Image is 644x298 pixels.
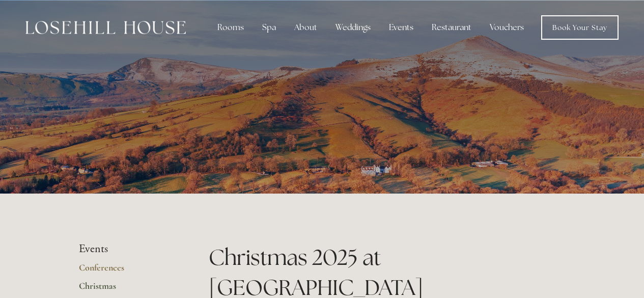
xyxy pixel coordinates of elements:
div: Events [381,17,422,38]
a: Vouchers [482,17,532,38]
div: Restaurant [424,17,480,38]
li: Events [79,242,176,256]
div: Weddings [327,17,379,38]
div: About [286,17,325,38]
a: Book Your Stay [541,15,619,40]
img: Losehill House [25,21,186,34]
a: Conferences [79,262,176,280]
div: Spa [254,17,284,38]
div: Rooms [209,17,252,38]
